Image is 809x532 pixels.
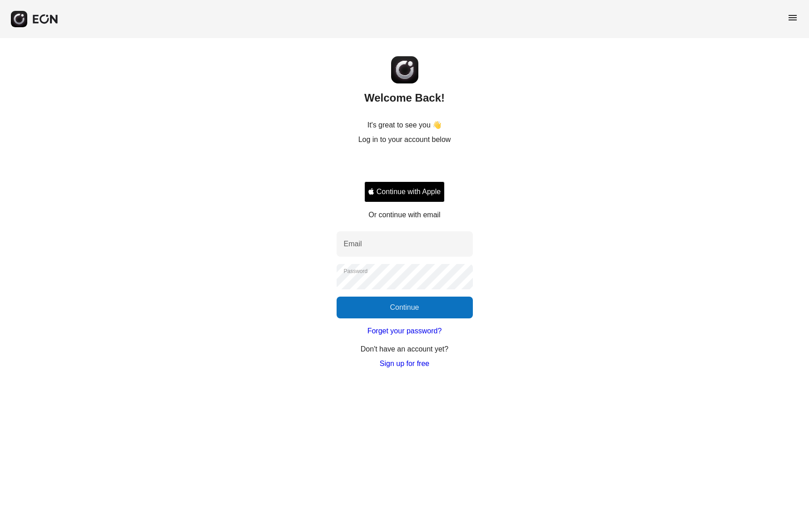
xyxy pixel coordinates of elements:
[364,91,445,105] h2: Welcome Back!
[364,181,445,202] button: Signin with apple ID
[344,239,362,249] label: Email
[361,344,448,355] p: Don't have an account yet?
[787,12,798,23] span: menu
[380,358,429,369] a: Sign up for free
[368,210,440,220] p: Or continue with email
[367,326,442,337] a: Forget your password?
[358,134,451,145] p: Log in to your account below
[367,120,442,131] p: It's great to see you 👋
[344,268,368,275] label: Password
[337,297,473,318] button: Continue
